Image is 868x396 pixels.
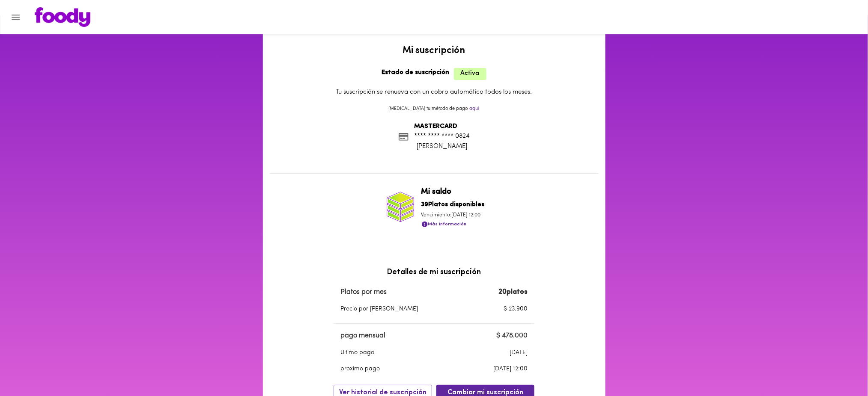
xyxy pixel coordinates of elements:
p: [DATE] 12:00 [454,365,528,373]
h2: Mi suscripción [270,46,599,56]
h3: Detalles de mi suscripción [334,269,534,277]
table: a dense table [334,328,534,378]
p: Platos por mes [340,287,462,297]
b: MASTERCARD [414,123,457,130]
p: pago mensual [340,331,437,341]
button: Más información [421,219,467,230]
b: 20 platos [498,289,528,296]
iframe: Messagebird Livechat Widget [818,346,859,387]
p: Ultimo pago [340,349,437,357]
p: Tu suscripción se renueva con un cobro automático todos los meses. [270,88,599,97]
p: proximo pago [340,365,437,373]
span: Activa [454,68,486,80]
table: a dense table [334,285,534,319]
p: Vencimiento: [DATE] 12:00 [421,212,485,219]
b: Estado de suscripción [382,69,450,76]
img: logo.png [35,7,90,27]
button: Menu [5,7,26,28]
p: [PERSON_NAME] [414,142,470,151]
p: Precio por [PERSON_NAME] [340,305,462,313]
p: $ 478.000 [454,331,528,341]
b: Mi saldo [421,188,452,196]
b: 39 Platos disponibles [421,201,485,208]
p: aquí [470,106,480,112]
p: [DATE] [454,349,528,357]
p: [MEDICAL_DATA] tu método de pago [270,106,599,115]
p: $ 23.900 [479,305,528,313]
